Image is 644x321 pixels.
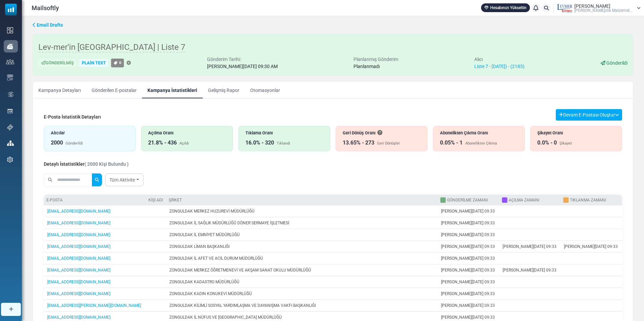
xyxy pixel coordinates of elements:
[570,198,606,202] a: Tıklanma Zamanı
[166,276,438,288] td: ZONGULDAK KADASTRO MÜDÜRLÜĞÜ
[438,205,499,217] td: [PERSON_NAME][DATE] 09:33
[66,141,83,147] div: Gönderildi
[474,64,524,69] a: Liste 7 - [DATE]) - (2185)
[343,130,420,136] div: Geri Dönüş Oranı
[47,303,141,308] a: [EMAIL_ADDRESS][PERSON_NAME][DOMAIN_NAME]
[169,198,182,202] a: Şirket
[440,139,463,147] div: 0.05% - 1
[245,130,323,136] div: Tıklama Oranı
[166,253,438,264] td: ZONGULDAK İL AFET VE ACİL DURUM MÜDÜRLÜĞÜ
[166,300,438,312] td: ZONGULDAK KİLİMLİ SOSYAL YARDIMLAŞMA VE DAYANIŞMA VAKFI BAŞKANLIĞI
[7,157,13,163] img: settings-icon.svg
[7,43,13,49] img: campaigns-icon-active.png
[166,205,438,217] td: ZONGULDAK MERKEZ HUZUREVİ MÜDÜRLÜĞÜ
[148,198,163,202] a: Kişi Adı
[166,217,438,229] td: ZONGULDAK İL SAĞLIK MÜDÜRLÜĞÜ DÖNER SERMAYE İŞLETMESİ
[51,139,63,147] div: 2000
[499,264,561,276] td: [PERSON_NAME][DATE] 09:33
[561,241,622,253] td: [PERSON_NAME][DATE] 09:33
[438,241,499,253] td: [PERSON_NAME][DATE] 09:33
[142,82,203,98] a: Kampanya İstatistikleri
[33,22,63,29] a: Email Drafts
[438,300,499,312] td: [PERSON_NAME][DATE] 09:33
[438,264,499,276] td: [PERSON_NAME][DATE] 09:33
[499,241,561,253] td: [PERSON_NAME][DATE] 09:33
[574,8,633,12] span: [PERSON_NAME]zli̇k Malzemel...
[47,291,110,296] a: [EMAIL_ADDRESS][DOMAIN_NAME]
[47,256,110,261] a: [EMAIL_ADDRESS][DOMAIN_NAME]
[377,130,382,135] i: Bir e-posta alıcısına ulaşamadığında geri döner. Bu, dolu bir gelen kutusu nedeniyle geçici olara...
[166,264,438,276] td: ZONGULDAK MERKEZ ÖĞRETMENEVİ VE AKŞAM SANAT OKULU MÜDÜRLÜĞÜ
[38,42,185,53] span: Lev-mer'in [GEOGRAPHIC_DATA] | Liste 7
[47,232,110,237] a: [EMAIL_ADDRESS][DOMAIN_NAME]
[7,91,14,98] img: workflow.svg
[166,229,438,241] td: ZONGULDAK İL EMNİYET MÜDÜRLÜĞÜ
[32,3,59,12] span: Mailsoftly
[79,59,108,67] div: Plain Text
[207,56,278,63] div: Gönderim Tarihi:
[51,130,129,136] div: Alıcılar
[481,3,530,12] a: Hesabınızı Yükseltin
[105,173,143,186] a: Tüm Aktivite
[203,82,245,98] a: Gelişmiş Rapor
[353,56,398,63] div: Planlanmış Gönderim
[119,60,122,65] span: 0
[438,217,499,229] td: [PERSON_NAME][DATE] 09:33
[560,141,572,147] div: Şikayet
[438,276,499,288] td: [PERSON_NAME][DATE] 09:33
[44,114,101,121] div: E-Posta İstatistik Detayları
[474,56,524,63] div: Alıcı
[277,141,290,147] div: Tıklandı
[465,141,497,147] div: Abonelikten Çıkma
[84,161,129,167] span: ( 2000 Kişi Bulundu )
[47,280,110,284] a: [EMAIL_ADDRESS][DOMAIN_NAME]
[353,64,380,69] span: Planlanmadı
[47,221,110,225] a: [EMAIL_ADDRESS][DOMAIN_NAME]
[7,74,13,81] img: email-templates-icon.svg
[245,139,274,147] div: 16.0% - 320
[438,229,499,241] td: [PERSON_NAME][DATE] 09:33
[438,288,499,300] td: [PERSON_NAME][DATE] 09:33
[127,61,131,65] a: Etiket Ekle
[179,141,189,147] div: Açıldı
[207,63,278,70] div: [PERSON_NAME][DATE] 09:30 AM
[111,59,124,67] a: 0
[33,82,86,98] a: Kampanya Detayları
[148,130,226,136] div: Açılma Oranı
[245,82,285,98] a: Otomasyonlar
[47,209,110,214] a: [EMAIL_ADDRESS][DOMAIN_NAME]
[148,139,177,147] div: 21.8% - 436
[47,268,110,272] a: [EMAIL_ADDRESS][DOMAIN_NAME]
[343,139,374,147] div: 13.65% - 273
[556,3,573,13] img: User Logo
[38,59,76,67] div: Gönderilmiş
[447,198,488,202] a: Gönderilme Zamanı
[86,82,142,98] a: Gönderilen E-postalar
[46,198,63,202] a: E-posta
[7,124,13,130] img: support-icon.svg
[509,198,539,202] a: Açılma Zamanı
[47,244,110,249] a: [EMAIL_ADDRESS][DOMAIN_NAME]
[537,139,557,147] div: 0.0% - 0
[5,4,17,15] img: mailsoftly_icon_blue_white.svg
[7,27,13,33] img: dashboard-icon.svg
[556,109,622,121] button: Devam E-Postası Oluştur
[166,241,438,253] td: ZONGULDAK LİMAN BAŞKANLIĞI
[47,315,110,320] a: [EMAIL_ADDRESS][DOMAIN_NAME]
[7,108,13,114] img: landing_pages.svg
[537,130,615,136] div: Şikayet Oranı
[606,60,628,66] span: Gönderildi
[44,161,129,168] div: Detaylı İstatistikler
[6,59,14,64] img: contacts-icon.svg
[438,253,499,264] td: [PERSON_NAME][DATE] 09:33
[377,141,400,147] div: Geri Dönüşler
[37,22,63,28] span: translation missing: tr.ms_sidebar.email_drafts
[556,3,641,13] a: User Logo [PERSON_NAME] [PERSON_NAME]zli̇k Malzemel...
[574,4,610,8] span: [PERSON_NAME]
[440,130,518,136] div: Abonelikten Çıkma Oranı
[166,288,438,300] td: ZONGULDAK KADIN KONUKEVİ MÜDÜRLÜĞÜ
